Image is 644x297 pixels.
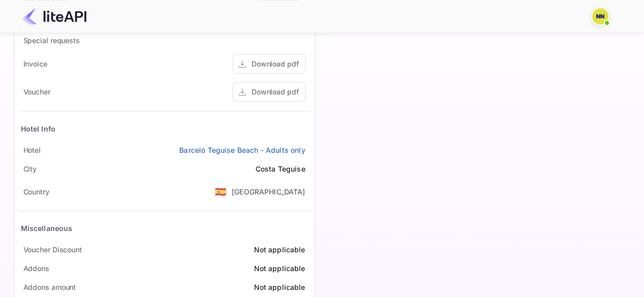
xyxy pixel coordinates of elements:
[251,58,299,69] div: Download pdf
[22,8,87,24] img: LiteAPI Logo
[23,35,80,46] div: Special requests
[23,86,50,97] div: Voucher
[254,244,305,255] div: Not applicable
[256,163,305,174] div: Costa Teguise
[232,186,305,197] div: [GEOGRAPHIC_DATA]
[215,182,227,201] span: United States
[254,282,305,292] div: Not applicable
[23,163,37,174] div: City
[23,186,49,197] div: Country
[251,86,299,97] div: Download pdf
[23,282,76,292] div: Addons amount
[254,263,305,274] div: Not applicable
[21,123,56,134] div: Hotel Info
[23,263,49,274] div: Addons
[23,58,47,69] div: Invoice
[179,145,305,155] a: Barceló Teguise Beach - Adults only
[23,145,41,155] div: Hotel
[23,244,82,255] div: Voucher Discount
[592,8,608,24] img: N/A N/A
[21,223,73,234] div: Miscellaneous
